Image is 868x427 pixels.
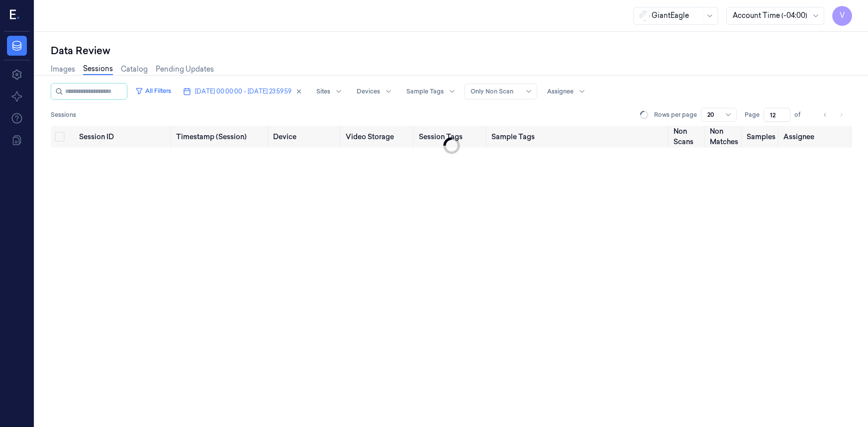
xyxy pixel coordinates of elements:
th: Non Matches [706,126,742,148]
th: Session ID [75,126,172,148]
button: All Filters [131,83,175,99]
th: Assignee [779,126,852,148]
th: Session Tags [415,126,487,148]
th: Timestamp (Session) [172,126,269,148]
a: Pending Updates [156,64,214,75]
button: [DATE] 00:00:00 - [DATE] 23:59:59 [179,84,306,99]
button: Go to previous page [818,108,832,122]
span: [DATE] 00:00:00 - [DATE] 23:59:59 [195,87,291,96]
th: Video Storage [342,126,414,148]
a: Catalog [121,64,148,75]
th: Sample Tags [487,126,670,148]
span: Page [745,110,760,119]
span: of [794,110,810,119]
a: Images [51,64,75,75]
th: Samples [743,126,779,148]
th: Non Scans [670,126,706,148]
div: Data Review [51,44,852,58]
a: Sessions [83,64,113,75]
button: V [832,6,852,26]
nav: pagination [818,108,848,122]
th: Device [269,126,342,148]
button: Select all [55,132,65,142]
p: Rows per page [654,110,697,119]
span: Sessions [51,110,76,119]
